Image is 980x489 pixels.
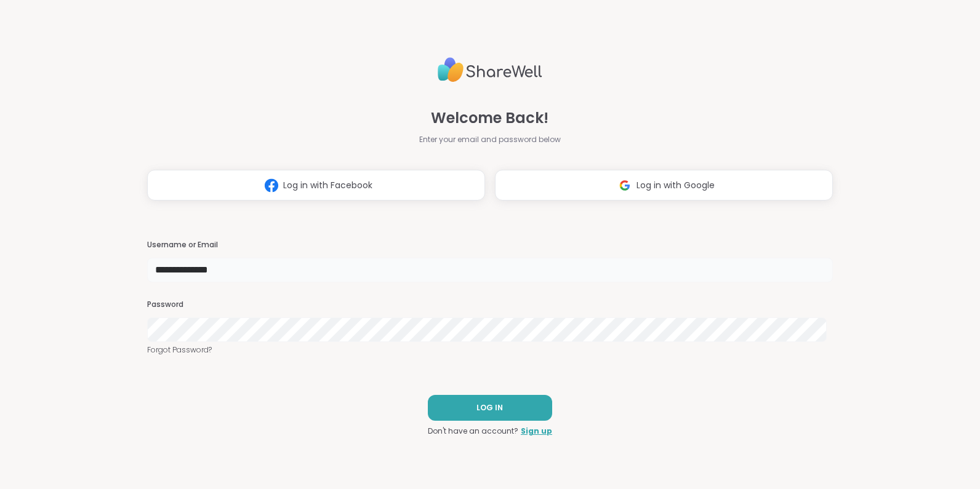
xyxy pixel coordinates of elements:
[495,170,833,201] button: Log in with Google
[147,344,833,356] a: Forgot Password?
[147,170,485,201] button: Log in with Facebook
[637,179,715,192] span: Log in with Google
[147,240,833,250] h3: Username or Email
[428,426,518,437] span: Don't have an account?
[260,174,283,197] img: ShareWell Logomark
[428,395,552,421] button: LOG IN
[613,174,637,197] img: ShareWell Logomark
[419,134,561,145] span: Enter your email and password below
[476,402,503,413] span: LOG IN
[431,107,548,129] span: Welcome Back!
[521,426,552,437] a: Sign up
[283,179,372,192] span: Log in with Facebook
[147,300,833,310] h3: Password
[438,52,542,87] img: ShareWell Logo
